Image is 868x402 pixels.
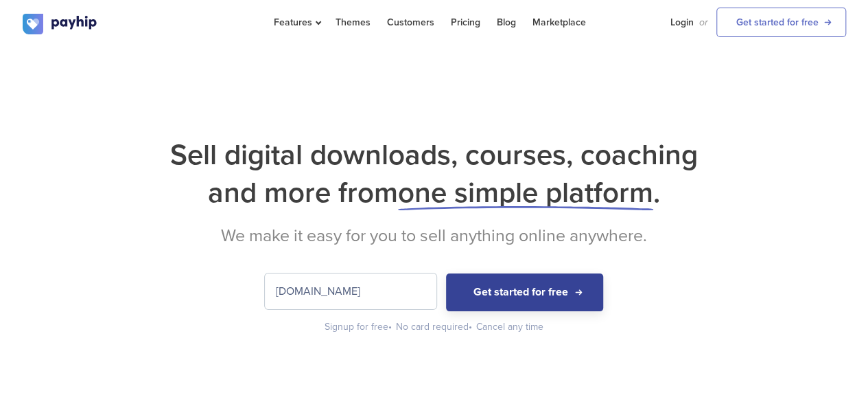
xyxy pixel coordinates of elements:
a: Get started for free [716,8,846,37]
div: Signup for free [325,320,393,334]
div: No card required [396,320,473,334]
h2: We make it easy for you to sell anything online anywhere. [23,225,846,246]
button: Get started for free [446,273,603,311]
span: Features [274,16,319,28]
span: • [388,321,392,333]
span: • [469,321,472,333]
input: Enter your email address [265,273,436,309]
div: Cancel any time [476,320,543,334]
span: . [653,175,660,210]
h1: Sell digital downloads, courses, coaching and more from [23,136,846,212]
img: logo.svg [23,14,98,34]
span: one simple platform [398,175,653,210]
